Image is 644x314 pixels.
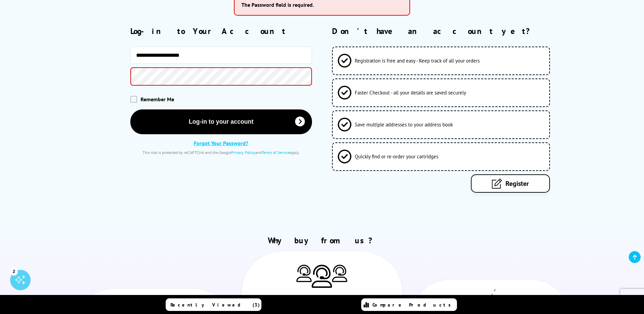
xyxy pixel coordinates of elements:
span: Save multiple addresses to your address book [355,121,453,128]
a: Recently Viewed (3) [166,298,261,311]
div: 2 [10,267,18,275]
li: The Password field is required. [241,1,403,8]
a: Privacy Policy [231,150,255,155]
span: Faster Checkout - all your details are saved securely [355,89,466,96]
img: Printer Experts [312,265,332,288]
a: Terms of Service [262,150,290,155]
a: Compare Products [361,298,457,311]
span: Register [505,179,529,188]
h2: Why buy from us? [70,235,574,246]
span: Registration is free and easy - Keep track of all your orders [355,57,480,64]
span: Quickly find or re-order your cartridges [355,153,438,160]
span: Recently Viewed (3) [170,302,260,308]
a: Forgot Your Password? [194,140,248,146]
span: Remember Me [141,96,174,103]
h2: Don't have an account yet? [332,26,574,36]
img: Printer Experts [332,265,347,282]
h2: Log-in to Your Account [130,26,312,36]
img: Printer Experts [296,265,312,282]
div: This site is protected by reCAPTCHA and the Google and apply. [130,150,312,155]
button: Log-in to your account [130,109,312,134]
a: Register [471,174,550,193]
span: Compare Products [372,302,455,308]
